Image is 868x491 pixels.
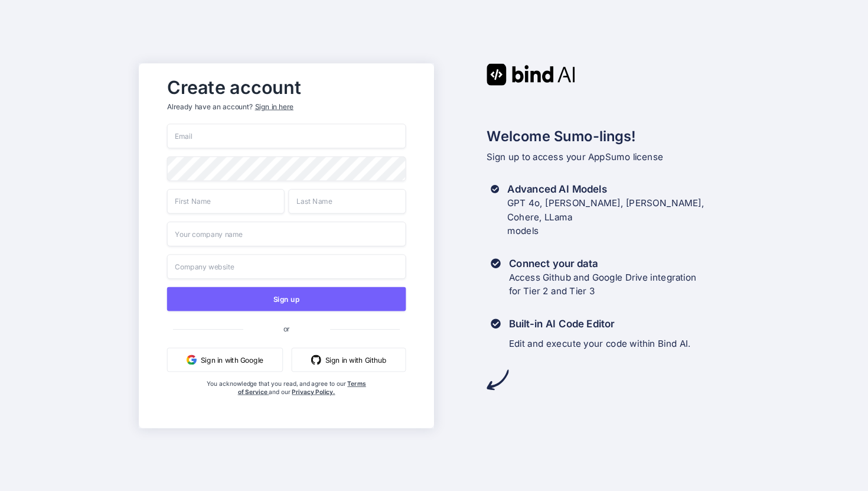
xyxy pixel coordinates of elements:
[509,270,697,298] p: Access Github and Google Drive integration for Tier 2 and Tier 3
[238,379,366,395] a: Terms of Service
[187,355,197,365] img: google
[167,79,406,95] h2: Create account
[167,287,406,311] button: Sign up
[289,188,406,213] input: Last Name
[167,254,406,279] input: Company website
[509,316,691,330] h3: Built-in AI Code Editor
[509,256,697,270] h3: Connect your data
[167,123,406,148] input: Email
[167,347,283,372] button: Sign in with Google
[507,196,729,238] p: GPT 4o, [PERSON_NAME], [PERSON_NAME], Cohere, LLama models
[243,316,330,340] span: or
[487,125,729,147] h2: Welcome Sumo-lings!
[487,149,729,164] p: Sign up to access your AppSumo license
[311,355,321,365] img: github
[487,63,575,85] img: Bind AI logo
[167,102,406,112] p: Already have an account?
[167,222,406,246] input: Your company name
[167,188,285,213] input: First Name
[292,388,335,395] a: Privacy Policy.
[507,182,729,196] h3: Advanced AI Models
[292,347,406,372] button: Sign in with Github
[487,369,508,391] img: arrow
[509,336,691,350] p: Edit and execute your code within Bind AI.
[255,102,293,112] div: Sign in here
[207,379,366,420] div: You acknowledge that you read, and agree to our and our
